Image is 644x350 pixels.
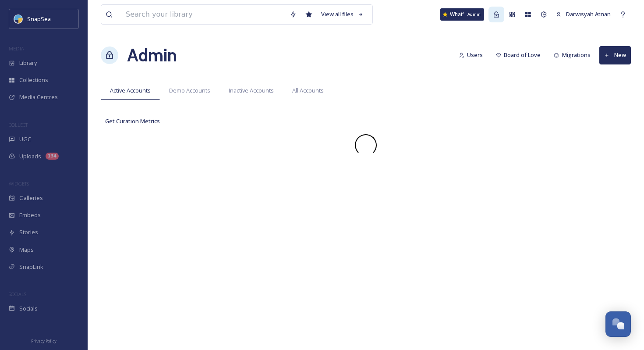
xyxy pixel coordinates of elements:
[566,10,611,18] span: Darwisyah Atnan
[121,5,285,24] input: Search your library
[19,152,41,161] span: Uploads
[9,180,29,187] span: WIDGETS
[229,86,274,95] span: Inactive Accounts
[19,228,38,236] span: Stories
[440,8,484,21] a: What's New
[19,304,38,313] span: Socials
[19,135,31,143] span: UGC
[101,113,631,130] div: Get Curation Metrics
[19,93,58,101] span: Media Centres
[549,46,595,64] button: Migrations
[110,86,151,95] span: Active Accounts
[31,338,57,344] span: Privacy Policy
[19,59,37,67] span: Library
[9,45,24,52] span: MEDIA
[549,46,599,64] a: Migrations
[46,153,59,160] div: 134
[27,15,51,23] span: SnapSea
[127,42,177,68] a: Admin
[292,86,324,95] span: All Accounts
[9,121,28,128] span: COLLECT
[19,211,41,219] span: Embeds
[19,194,43,202] span: Galleries
[31,335,57,346] a: Privacy Policy
[454,46,487,64] button: Users
[552,6,615,23] a: Darwisyah Atnan
[492,46,550,64] a: Board of Love
[605,311,631,337] button: Open Chat
[19,76,48,84] span: Collections
[464,10,484,19] div: Admin
[14,14,23,23] img: snapsea-logo.png
[454,46,492,64] a: Users
[317,6,368,23] a: View all files
[19,246,34,254] span: Maps
[488,7,504,22] a: Admin
[19,263,43,271] span: SnapLink
[599,46,631,64] button: New
[9,291,26,297] span: SOCIALS
[169,86,210,95] span: Demo Accounts
[492,46,545,64] button: Board of Love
